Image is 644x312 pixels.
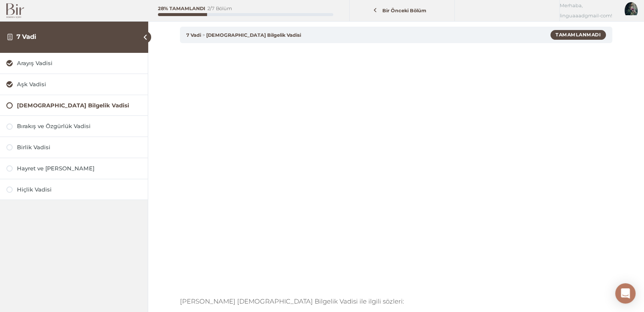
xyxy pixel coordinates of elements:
a: Aşk Vadisi [6,80,141,88]
a: Bırakış ve Özgürlük Vadisi [6,122,141,130]
div: Open Intercom Messenger [615,283,636,304]
a: [DEMOGRAPHIC_DATA] Bilgelik Vadisi [206,32,301,38]
a: Bir Önceki Bölüm [352,3,452,19]
div: 2/7 Bölüm [207,6,232,11]
div: Tamamlanmadı [550,30,606,39]
a: Birlik Vadisi [6,143,141,151]
div: Aşk Vadisi [17,80,141,88]
a: Hayret ve [PERSON_NAME] [6,164,141,172]
a: 7 Vadi [186,32,201,38]
img: AyseA1.jpg [625,2,638,15]
span: Bir Önceki Bölüm [377,8,431,14]
a: Hiçlik Vadisi [6,186,141,194]
div: [DEMOGRAPHIC_DATA] Bilgelik Vadisi [17,101,141,109]
span: Merhaba, linguaaadgmail-com! [560,0,618,21]
div: Arayış Vadisi [17,59,141,67]
a: 7 Vadi [17,33,36,41]
img: Bir Logo [6,3,24,18]
a: Arayış Vadisi [6,59,141,67]
div: Hiçlik Vadisi [17,186,141,194]
div: Hayret ve [PERSON_NAME] [17,164,141,172]
p: [PERSON_NAME] [DEMOGRAPHIC_DATA] Bilgelik Vadisi ile ilgili sözleri: [180,296,612,307]
div: Bırakış ve Özgürlük Vadisi [17,122,141,130]
div: Birlik Vadisi [17,143,141,151]
a: [DEMOGRAPHIC_DATA] Bilgelik Vadisi [6,101,141,109]
div: 28% Tamamlandı [158,6,205,11]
